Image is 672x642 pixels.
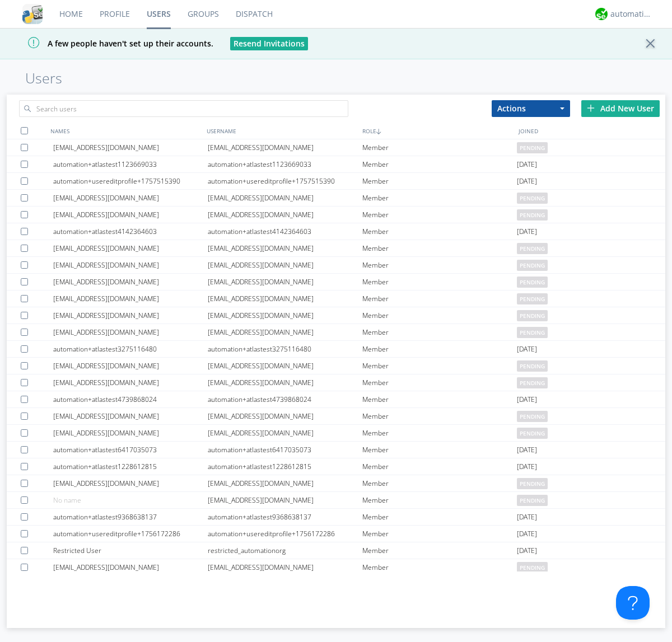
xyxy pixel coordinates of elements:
[362,559,517,575] div: Member
[517,360,548,372] span: pending
[208,509,362,525] div: automation+atlastest9368638137
[517,277,548,288] span: pending
[7,425,665,442] a: [EMAIL_ADDRESS][DOMAIN_NAME][EMAIL_ADDRESS][DOMAIN_NAME]Memberpending
[208,559,362,575] div: [EMAIL_ADDRESS][DOMAIN_NAME]
[7,374,665,391] a: [EMAIL_ADDRESS][DOMAIN_NAME][EMAIL_ADDRESS][DOMAIN_NAME]Memberpending
[53,156,208,172] div: automation+atlastest1123669033
[53,509,208,525] div: automation+atlastest9368638137
[208,190,362,206] div: [EMAIL_ADDRESS][DOMAIN_NAME]
[22,4,43,24] img: cddb5a64eb264b2086981ab96f4c1ba7
[362,358,517,374] div: Member
[208,358,362,374] div: [EMAIL_ADDRESS][DOMAIN_NAME]
[362,274,517,290] div: Member
[362,207,517,223] div: Member
[517,391,537,408] span: [DATE]
[581,100,660,117] div: Add New User
[517,193,548,204] span: pending
[7,358,665,374] a: [EMAIL_ADDRESS][DOMAIN_NAME][EMAIL_ADDRESS][DOMAIN_NAME]Memberpending
[517,243,548,254] span: pending
[208,391,362,407] div: automation+atlastest4739868024
[7,307,665,324] a: [EMAIL_ADDRESS][DOMAIN_NAME][EMAIL_ADDRESS][DOMAIN_NAME]Memberpending
[53,358,208,374] div: [EMAIL_ADDRESS][DOMAIN_NAME]
[517,562,548,573] span: pending
[362,240,517,256] div: Member
[208,223,362,240] div: automation+atlastest4142364603
[7,156,665,173] a: automation+atlastest1123669033automation+atlastest1123669033Member[DATE]
[7,324,665,341] a: [EMAIL_ADDRESS][DOMAIN_NAME][EMAIL_ADDRESS][DOMAIN_NAME]Memberpending
[53,559,208,575] div: [EMAIL_ADDRESS][DOMAIN_NAME]
[53,341,208,357] div: automation+atlastest3275116480
[362,425,517,441] div: Member
[616,586,650,620] iframe: Toggle Customer Support
[208,324,362,340] div: [EMAIL_ADDRESS][DOMAIN_NAME]
[517,428,548,439] span: pending
[53,374,208,391] div: [EMAIL_ADDRESS][DOMAIN_NAME]
[517,442,537,458] span: [DATE]
[517,458,537,475] span: [DATE]
[8,38,213,49] span: A few people haven't set up their accounts.
[362,173,517,189] div: Member
[53,223,208,240] div: automation+atlastest4142364603
[362,374,517,391] div: Member
[517,209,548,221] span: pending
[7,207,665,223] a: [EMAIL_ADDRESS][DOMAIN_NAME][EMAIL_ADDRESS][DOMAIN_NAME]Memberpending
[517,377,548,388] span: pending
[7,442,665,458] a: automation+atlastest6417035073automation+atlastest6417035073Member[DATE]
[517,293,548,304] span: pending
[230,37,308,50] button: Resend Invitations
[53,307,208,324] div: [EMAIL_ADDRESS][DOMAIN_NAME]
[7,223,665,240] a: automation+atlastest4142364603automation+atlastest4142364603Member[DATE]
[208,207,362,223] div: [EMAIL_ADDRESS][DOMAIN_NAME]
[517,542,537,559] span: [DATE]
[7,290,665,307] a: [EMAIL_ADDRESS][DOMAIN_NAME][EMAIL_ADDRESS][DOMAIN_NAME]Memberpending
[517,310,548,321] span: pending
[208,257,362,273] div: [EMAIL_ADDRESS][DOMAIN_NAME]
[53,173,208,189] div: automation+usereditprofile+1757515390
[362,307,517,324] div: Member
[517,327,548,338] span: pending
[53,290,208,307] div: [EMAIL_ADDRESS][DOMAIN_NAME]
[208,341,362,357] div: automation+atlastest3275116480
[517,526,537,542] span: [DATE]
[7,475,665,492] a: [EMAIL_ADDRESS][DOMAIN_NAME][EMAIL_ADDRESS][DOMAIN_NAME]Memberpending
[516,123,672,139] div: JOINED
[53,495,81,505] span: No name
[53,391,208,407] div: automation+atlastest4739868024
[362,475,517,491] div: Member
[362,341,517,357] div: Member
[7,139,665,156] a: [EMAIL_ADDRESS][DOMAIN_NAME][EMAIL_ADDRESS][DOMAIN_NAME]Memberpending
[517,478,548,489] span: pending
[53,139,208,156] div: [EMAIL_ADDRESS][DOMAIN_NAME]
[208,475,362,491] div: [EMAIL_ADDRESS][DOMAIN_NAME]
[360,123,516,139] div: ROLE
[517,223,537,240] span: [DATE]
[208,240,362,256] div: [EMAIL_ADDRESS][DOMAIN_NAME]
[53,442,208,458] div: automation+atlastest6417035073
[53,425,208,441] div: [EMAIL_ADDRESS][DOMAIN_NAME]
[517,341,537,358] span: [DATE]
[53,324,208,340] div: [EMAIL_ADDRESS][DOMAIN_NAME]
[7,559,665,576] a: [EMAIL_ADDRESS][DOMAIN_NAME][EMAIL_ADDRESS][DOMAIN_NAME]Memberpending
[362,391,517,407] div: Member
[7,341,665,358] a: automation+atlastest3275116480automation+atlastest3275116480Member[DATE]
[208,458,362,475] div: automation+atlastest1228612815
[362,442,517,458] div: Member
[208,542,362,559] div: restricted_automationorg
[362,542,517,559] div: Member
[53,475,208,491] div: [EMAIL_ADDRESS][DOMAIN_NAME]
[7,240,665,257] a: [EMAIL_ADDRESS][DOMAIN_NAME][EMAIL_ADDRESS][DOMAIN_NAME]Memberpending
[7,173,665,190] a: automation+usereditprofile+1757515390automation+usereditprofile+1757515390Member[DATE]
[362,290,517,307] div: Member
[208,526,362,542] div: automation+usereditprofile+1756172286
[362,458,517,475] div: Member
[362,257,517,273] div: Member
[53,274,208,290] div: [EMAIL_ADDRESS][DOMAIN_NAME]
[517,495,548,506] span: pending
[362,190,517,206] div: Member
[362,408,517,424] div: Member
[53,408,208,424] div: [EMAIL_ADDRESS][DOMAIN_NAME]
[208,156,362,172] div: automation+atlastest1123669033
[48,123,204,139] div: NAMES
[208,374,362,391] div: [EMAIL_ADDRESS][DOMAIN_NAME]
[208,492,362,508] div: [EMAIL_ADDRESS][DOMAIN_NAME]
